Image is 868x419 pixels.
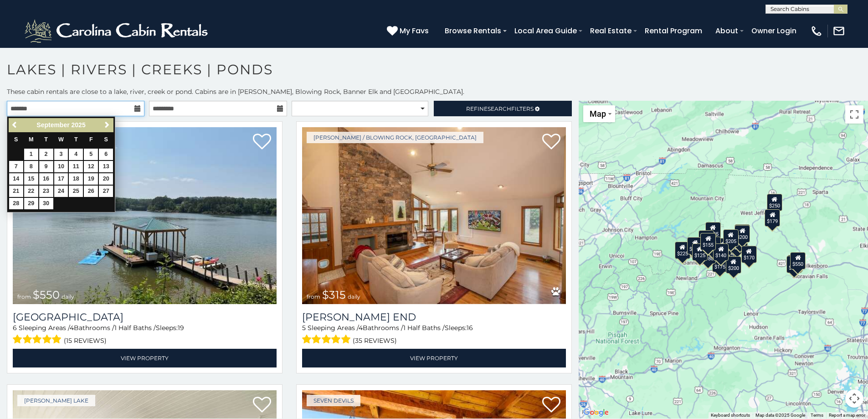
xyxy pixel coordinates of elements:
a: 26 [84,186,98,197]
a: 11 [69,161,83,172]
a: 21 [9,186,23,197]
a: Add to favorites [542,133,560,152]
a: 23 [39,186,53,197]
a: [PERSON_NAME] End [302,311,566,323]
span: Thursday [74,136,78,143]
span: 2025 [72,121,86,129]
a: 27 [99,186,113,197]
a: 18 [69,173,83,185]
img: mail-regular-white.png [832,25,845,37]
span: (15 reviews) [64,335,107,347]
a: Rental Program [640,23,707,39]
span: Previous [11,121,19,129]
div: $235 [734,224,750,242]
a: 10 [54,161,68,172]
span: Map data ©2025 Google [755,413,805,418]
a: My Favs [387,25,431,37]
a: 22 [24,186,38,197]
div: $170 [741,245,757,263]
span: daily [348,293,360,300]
div: $179 [765,209,781,226]
a: 1 [24,149,38,160]
a: 6 [99,149,113,160]
span: from [17,293,31,300]
div: $200 [732,230,748,247]
span: 1 Half Baths / [403,324,445,332]
span: 4 [359,324,363,332]
button: Toggle fullscreen view [845,105,863,124]
a: 20 [99,173,113,185]
a: 17 [54,173,68,185]
img: Moss End [302,127,566,304]
div: $200 [735,225,750,242]
a: Add to favorites [253,396,271,415]
div: Sleeping Areas / Bathrooms / Sleeps: [302,323,566,347]
span: 4 [70,324,74,332]
div: $195 [706,236,721,253]
img: Lake Haven Lodge [13,127,277,304]
span: September [36,121,69,129]
span: 19 [178,324,184,332]
span: Map [590,109,606,119]
a: 30 [39,198,53,209]
a: 2 [39,149,53,160]
a: Add to favorites [542,396,560,415]
a: 16 [39,173,53,185]
div: $235 [730,235,745,253]
div: $225 [675,242,690,259]
span: Search [488,105,511,112]
a: Open this area in Google Maps (opens a new window) [581,407,611,419]
a: 24 [54,186,68,197]
a: [GEOGRAPHIC_DATA] [13,311,277,323]
span: (35 reviews) [353,335,397,347]
a: Previous [10,119,21,131]
a: 25 [69,186,83,197]
span: Wednesday [58,136,64,143]
a: 7 [9,161,23,172]
a: Add to favorites [253,133,271,152]
button: Map camera controls [845,389,863,408]
a: Browse Rentals [440,23,506,39]
a: Owner Login [747,23,801,39]
a: 29 [24,198,38,209]
h3: Moss End [302,311,566,323]
button: Change map style [583,105,615,122]
div: Sleeping Areas / Bathrooms / Sleeps: [13,323,277,347]
a: Report a map error [829,413,865,418]
div: $200 [688,237,703,254]
a: [PERSON_NAME] Lake [17,395,95,406]
h3: Lake Haven Lodge [13,311,277,323]
div: $200 [726,256,741,273]
div: $270 [787,255,802,273]
a: Lake Haven Lodge from $550 daily [13,127,277,304]
div: $155 [701,233,716,250]
button: Keyboard shortcuts [711,412,750,419]
div: $205 [723,229,739,246]
a: 4 [69,149,83,160]
div: $250 [767,193,782,211]
a: About [711,23,743,39]
a: 9 [39,161,53,172]
div: $125 [692,243,708,261]
span: $315 [322,288,346,301]
a: 14 [9,173,23,185]
span: 16 [467,324,473,332]
div: $180 [700,246,716,264]
a: 19 [84,173,98,185]
span: Refine Filters [466,105,534,112]
div: $550 [791,252,806,269]
div: $235 [705,222,721,239]
img: White-1-2.png [23,17,212,45]
a: Local Area Guide [510,23,581,39]
img: Google [581,407,611,419]
span: Monday [29,136,34,143]
a: [PERSON_NAME] / Blowing Rock, [GEOGRAPHIC_DATA] [307,132,483,143]
a: Moss End from $315 daily [302,127,566,304]
span: Tuesday [44,136,48,143]
div: $140 [714,243,729,261]
a: 5 [84,149,98,160]
a: RefineSearchFilters [434,101,571,116]
span: Friday [89,136,93,143]
span: Next [103,121,111,129]
a: Real Estate [586,23,636,39]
